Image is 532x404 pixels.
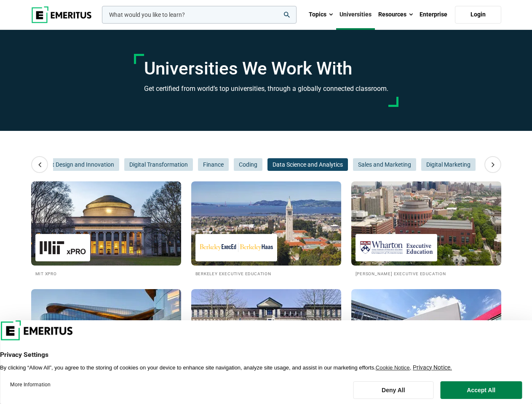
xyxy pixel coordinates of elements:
[191,289,341,373] img: Universities We Work With
[31,181,181,266] img: Universities We Work With
[421,158,476,171] button: Digital Marketing
[198,158,229,171] button: Finance
[31,181,181,277] a: Universities We Work With MIT xPRO MIT xPRO
[28,158,119,171] button: Product Design and Innovation
[353,158,416,171] button: Sales and Marketing
[35,270,177,277] h2: MIT xPRO
[351,289,501,385] a: Universities We Work With Imperial Executive Education Imperial Executive Education
[31,289,181,385] a: Universities We Work With Kellogg Executive Education [PERSON_NAME] Executive Education
[31,289,181,373] img: Universities We Work With
[267,158,348,171] button: Data Science and Analytics
[195,270,337,277] h2: Berkeley Executive Education
[351,181,501,277] a: Universities We Work With Wharton Executive Education [PERSON_NAME] Executive Education
[40,238,86,257] img: MIT xPRO
[144,58,388,79] h1: Universities We Work With
[191,181,341,277] a: Universities We Work With Berkeley Executive Education Berkeley Executive Education
[455,6,501,24] a: Login
[351,181,501,266] img: Universities We Work With
[144,83,388,94] h3: Get certified from world’s top universities, through a globally connected classroom.
[191,181,341,266] img: Universities We Work With
[356,270,497,277] h2: [PERSON_NAME] Executive Education
[124,158,193,171] button: Digital Transformation
[234,158,262,171] button: Coding
[351,289,501,373] img: Universities We Work With
[360,238,433,257] img: Wharton Executive Education
[191,289,341,385] a: Universities We Work With Cambridge Judge Business School Executive Education Cambridge Judge Bus...
[102,6,297,24] input: woocommerce-product-search-field-0
[200,238,273,257] img: Berkeley Executive Education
